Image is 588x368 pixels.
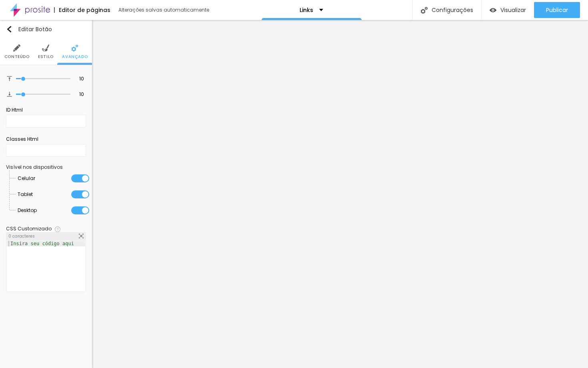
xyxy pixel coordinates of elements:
div: Editor de páginas [54,7,110,13]
span: Avançado [62,55,88,59]
div: Insira seu código aqui [7,241,78,246]
span: Desktop [18,202,37,218]
span: Conteúdo [4,55,30,59]
img: Icone [79,234,84,238]
img: Icone [71,44,78,52]
span: Tablet [18,186,33,202]
iframe: Editor [92,20,588,368]
div: Visível nos dispositivos [6,165,86,170]
img: Icone [7,76,12,81]
img: Icone [6,26,12,32]
img: Icone [42,44,49,52]
div: CSS Customizado [6,226,52,231]
img: Icone [421,7,428,14]
p: Links [300,7,313,13]
span: Visualizar [500,7,526,13]
span: Publicar [546,7,568,13]
button: Visualizar [482,2,534,18]
span: Celular [18,170,35,186]
button: Publicar [534,2,580,18]
img: view-1.svg [490,7,496,14]
span: Estilo [38,55,54,59]
img: Icone [55,226,60,232]
div: Editar Botão [6,26,52,32]
div: Classes Html [6,136,86,143]
img: Icone [7,92,12,97]
div: 0 caracteres [6,232,86,240]
div: ID Html [6,106,86,114]
img: Icone [13,44,20,52]
div: Alterações salvas automaticamente [118,8,210,12]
